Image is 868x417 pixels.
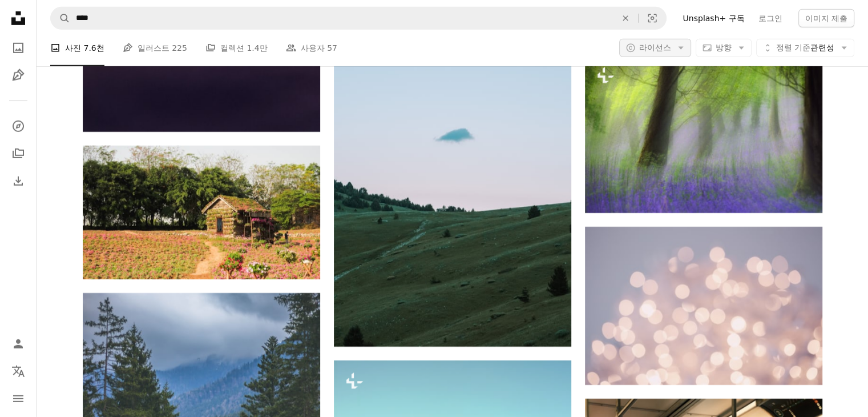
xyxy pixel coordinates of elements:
[247,42,267,54] span: 1.4만
[798,9,854,27] button: 이미지 제출
[619,39,691,57] button: 라이선스
[7,115,30,138] a: 탐색
[286,30,337,66] a: 사용자 57
[7,360,30,383] button: 언어
[7,142,30,165] a: 컬렉션
[585,227,822,385] img: 보케 사진
[585,55,822,214] img: 나무와 블루벨은 안개 낀 몽환적인 숲을 만듭니다.
[585,300,822,311] a: 보케 사진
[776,43,810,52] span: 정렬 기준
[83,146,320,279] img: 낮에는 푸른 나무로 둘러싸인 갈색 목조 주택
[83,207,320,218] a: 낮에는 푸른 나무로 둘러싸인 갈색 목조 주택
[334,163,571,174] a: 낮 동안 하얀 하늘 아래 푸른 잔디밭
[7,387,30,410] button: 메뉴
[639,43,671,52] span: 라이선스
[585,129,822,139] a: 나무와 블루벨은 안개 낀 몽환적인 숲을 만듭니다.
[51,7,70,29] button: Unsplash 검색
[676,9,751,27] a: Unsplash+ 구독
[613,7,638,29] button: 삭제
[172,42,187,54] span: 225
[756,39,854,57] button: 정렬 기준관련성
[7,170,30,193] a: 다운로드 내역
[327,42,337,54] span: 57
[639,7,666,29] button: 시각적 검색
[50,7,667,30] form: 사이트 전체에서 이미지 찾기
[205,30,268,66] a: 컬렉션 1.4만
[7,7,30,32] a: 홈 — Unsplash
[7,37,30,59] a: 사진
[776,42,834,54] span: 관련성
[696,39,752,57] button: 방향
[752,9,789,27] a: 로그인
[7,64,30,87] a: 일러스트
[716,43,732,52] span: 방향
[7,332,30,355] a: 로그인 / 가입
[123,30,187,66] a: 일러스트 225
